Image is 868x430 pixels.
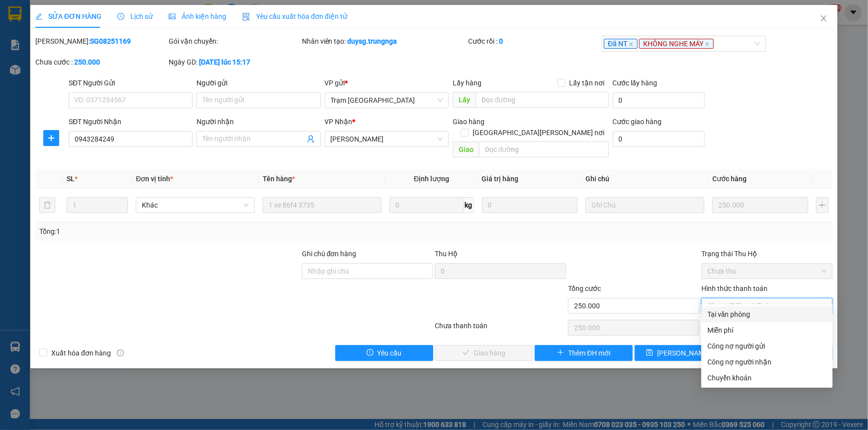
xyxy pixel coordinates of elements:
[469,127,609,138] span: [GEOGRAPHIC_DATA][PERSON_NAME] nơi
[646,349,653,357] span: save
[810,5,838,33] button: Close
[820,14,828,22] span: close
[613,92,705,108] input: Cước lấy hàng
[142,198,249,213] span: Khác
[639,39,714,49] span: KHÔNG NGHE MÁY
[707,264,827,279] span: Chưa thu
[468,36,599,47] div: Cước rồi :
[453,92,476,108] span: Lấy
[635,345,733,361] button: save[PERSON_NAME] đổi
[302,250,357,258] label: Ghi chú đơn hàng
[242,12,347,20] span: Yêu cầu xuất hóa đơn điện tử
[701,248,833,259] div: Trạng thái Thu Hộ
[535,345,633,361] button: plusThêm ĐH mới
[335,345,433,361] button: exclamation-circleYêu cầu
[464,197,474,213] span: kg
[557,349,564,357] span: plus
[499,37,503,45] b: 0
[613,79,658,87] label: Cước lấy hàng
[568,348,610,358] span: Thêm ĐH mới
[39,197,55,213] button: delete
[712,197,808,213] input: 0
[67,175,75,183] span: SL
[117,12,153,20] span: Lịch sử
[482,175,519,183] span: Giá trị hàng
[479,142,609,157] input: Dọc đường
[90,37,131,45] b: SG08251169
[348,37,397,45] b: duysg.trungnga
[701,285,768,292] label: Hình thức thanh toán
[169,13,176,20] span: picture
[705,42,710,47] span: close
[169,57,300,68] div: Ngày GD:
[435,345,533,361] button: checkGiao hàng
[169,36,300,47] div: Gói vận chuyển:
[39,226,335,237] div: Tổng: 1
[566,77,609,88] span: Lấy tận nơi
[816,197,829,213] button: plus
[263,197,382,213] input: VD: Bàn, Ghế
[35,13,42,20] span: edit
[435,250,458,258] span: Thu Hộ
[707,372,827,383] div: Chuyển khoản
[302,263,433,279] input: Ghi chú đơn hàng
[712,175,747,183] span: Cước hàng
[367,349,374,357] span: exclamation-circle
[707,341,827,352] div: Công nợ người gửi
[331,132,443,146] span: Phan Thiết
[434,320,568,338] div: Chưa thanh toán
[331,93,443,108] span: Trạm Sài Gòn
[117,350,124,357] span: info-circle
[482,197,578,213] input: 0
[707,298,827,313] span: Chọn HT Thanh Toán
[378,348,402,358] span: Yêu cầu
[302,36,467,47] div: Nhân viên tạo:
[613,118,662,126] label: Cước giao hàng
[701,354,833,370] div: Cước gửi hàng sẽ được ghi vào công nợ của người nhận
[74,58,100,66] b: 250.000
[581,169,708,189] th: Ghi chú
[136,175,173,183] span: Đơn vị tính
[35,36,167,47] div: [PERSON_NAME]:
[453,142,479,157] span: Giao
[325,118,353,126] span: VP Nhận
[47,348,115,358] span: Xuất hóa đơn hàng
[707,357,827,367] div: Công nợ người nhận
[707,309,827,320] div: Tại văn phòng
[35,57,167,68] div: Chưa cước :
[629,42,634,47] span: close
[414,175,449,183] span: Định lượng
[35,12,101,20] span: SỬA ĐƠN HÀNG
[657,348,721,358] span: [PERSON_NAME] đổi
[604,39,638,49] span: Đã NT
[476,92,609,108] input: Dọc đường
[568,285,601,292] span: Tổng cước
[242,13,250,21] img: icon
[701,338,833,354] div: Cước gửi hàng sẽ được ghi vào công nợ của người gửi
[263,175,295,183] span: Tên hàng
[43,130,59,146] button: plus
[613,131,705,147] input: Cước giao hàng
[117,13,124,20] span: clock-circle
[453,79,482,87] span: Lấy hàng
[453,118,484,126] span: Giao hàng
[169,12,226,20] span: Ảnh kiện hàng
[307,135,315,143] span: user-add
[199,58,250,66] b: [DATE] lúc 15:17
[196,116,320,127] div: Người nhận
[44,134,59,142] span: plus
[196,77,320,88] div: Người gửi
[69,116,193,127] div: SĐT Người Nhận
[585,197,704,213] input: Ghi Chú
[325,77,449,88] div: VP gửi
[69,77,193,88] div: SĐT Người Gửi
[707,325,827,336] div: Miễn phí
